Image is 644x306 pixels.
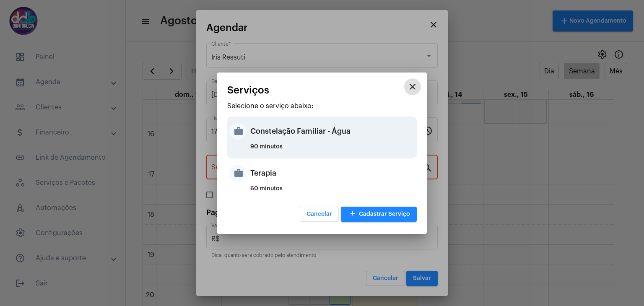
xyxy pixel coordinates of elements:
[348,208,358,220] mat-icon: add
[250,161,415,186] div: Terapia
[229,165,246,182] mat-icon: work
[306,211,332,217] span: Cancelar
[341,207,417,222] button: Cadastrar Serviço
[250,144,415,156] div: 90 minutos
[250,119,415,144] div: Constelação Familiar - Água
[250,186,415,198] div: 60 minutos
[408,82,418,92] mat-icon: close
[227,102,417,110] p: Selecione o serviço abaixo:
[348,211,410,217] span: Cadastrar Serviço
[300,207,339,222] button: Cancelar
[229,123,246,140] mat-icon: work
[227,85,269,96] span: Serviços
